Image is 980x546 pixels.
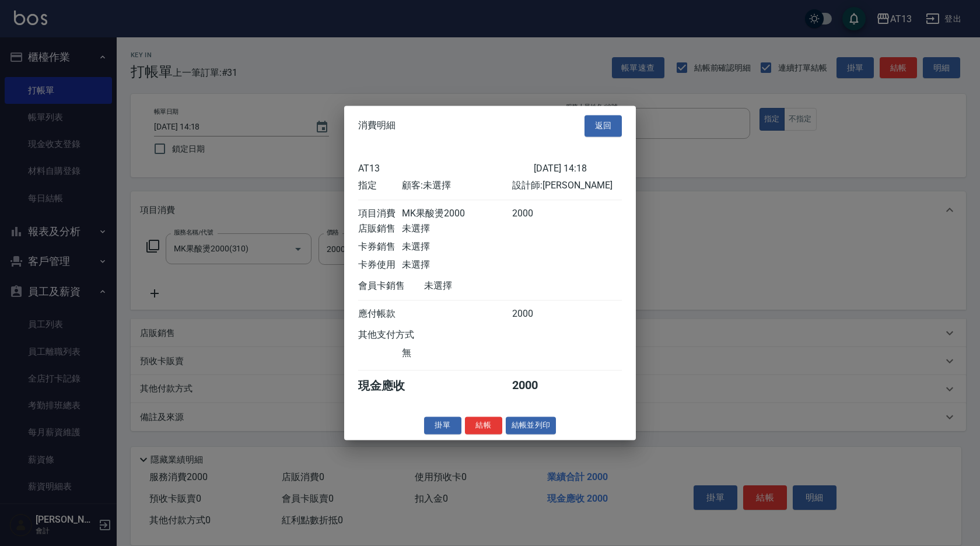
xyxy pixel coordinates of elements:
[358,208,402,220] div: 項目消費
[358,378,424,394] div: 現金應收
[358,223,402,235] div: 店販銷售
[358,308,402,320] div: 應付帳款
[358,280,424,292] div: 會員卡銷售
[534,163,622,174] div: [DATE] 14:18
[506,416,556,435] button: 結帳並列印
[358,163,534,174] div: AT13
[512,378,556,394] div: 2000
[402,241,512,253] div: 未選擇
[512,208,556,220] div: 2000
[358,241,402,253] div: 卡券銷售
[465,416,502,435] button: 結帳
[402,347,512,359] div: 無
[402,180,512,192] div: 顧客: 未選擇
[358,120,395,132] span: 消費明細
[358,259,402,271] div: 卡券使用
[512,180,622,192] div: 設計師: [PERSON_NAME]
[402,223,512,235] div: 未選擇
[402,208,512,220] div: MK果酸燙2000
[402,259,512,271] div: 未選擇
[358,180,402,192] div: 指定
[584,115,622,136] button: 返回
[512,308,556,320] div: 2000
[424,416,461,435] button: 掛單
[358,329,446,341] div: 其他支付方式
[424,280,534,292] div: 未選擇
